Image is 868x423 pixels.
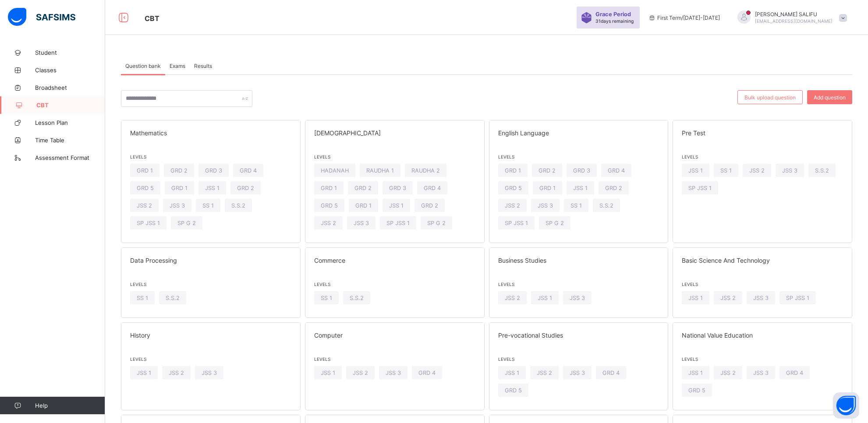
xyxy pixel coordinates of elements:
[35,67,105,74] span: Classes
[137,220,160,226] span: SP JSS 1
[505,185,522,191] span: GRD 5
[498,154,659,159] span: Levels
[688,387,705,394] span: GRD 5
[505,295,520,301] span: JSS 2
[505,370,519,376] span: JSS 1
[505,387,522,394] span: GRD 5
[321,185,337,191] span: GRD 1
[389,202,404,209] span: JSS 1
[688,370,703,376] span: JSS 1
[130,257,291,264] span: Data Processing
[354,185,372,191] span: GRD 2
[682,257,843,264] span: Basic Science And Technology
[744,94,796,101] span: Bulk upload question
[720,167,732,174] span: SS 1
[355,202,372,209] span: GRD 1
[321,295,332,301] span: SS 1
[682,356,843,362] span: Levels
[782,167,797,174] span: JSS 3
[720,370,736,376] span: JSS 2
[205,185,220,191] span: JSS 1
[648,14,720,21] span: session/term information
[505,220,528,226] span: SP JSS 1
[35,137,105,144] span: Time Table
[166,295,180,301] span: S.S.2
[350,295,364,301] span: S.S.2
[833,392,859,419] button: Open asap
[411,167,440,174] span: RAUDHA 2
[814,94,846,101] span: Add question
[237,185,254,191] span: GRD 2
[125,63,161,69] span: Question bank
[36,102,105,109] span: CBT
[194,63,212,69] span: Results
[424,185,441,191] span: GRD 4
[386,220,410,226] span: SP JSS 1
[145,14,159,23] span: CBT
[177,220,196,226] span: SP G 2
[786,370,803,376] span: GRD 4
[321,167,349,174] span: HADANAH
[35,119,105,126] span: Lesson Plan
[354,220,369,226] span: JSS 3
[570,295,585,301] span: JSS 3
[498,356,659,362] span: Levels
[314,282,475,287] span: Levels
[729,11,851,25] div: ABDULRAHMAN SALIFU
[321,202,338,209] span: GRD 5
[599,202,613,209] span: S.S.2
[314,154,475,159] span: Levels
[573,185,588,191] span: JSS 1
[137,167,153,174] span: GRD 1
[35,84,105,91] span: Broadsheet
[314,356,475,362] span: Levels
[205,167,222,174] span: GRD 3
[538,202,553,209] span: JSS 3
[130,282,291,287] span: Levels
[573,167,590,174] span: GRD 3
[608,167,625,174] span: GRD 4
[539,167,556,174] span: GRD 2
[421,202,438,209] span: GRD 2
[786,295,809,301] span: SP JSS 1
[498,282,659,287] span: Levels
[170,202,185,209] span: JSS 3
[539,185,556,191] span: GRD 1
[137,295,148,301] span: SS 1
[202,202,214,209] span: SS 1
[755,18,833,24] span: [EMAIL_ADDRESS][DOMAIN_NAME]
[202,370,217,376] span: JSS 3
[137,202,152,209] span: JSS 2
[231,202,245,209] span: S.S.2
[366,167,394,174] span: RAUDHA 1
[137,185,154,191] span: GRD 5
[314,129,475,137] span: [DEMOGRAPHIC_DATA]
[537,370,552,376] span: JSS 2
[321,220,336,226] span: JSS 2
[314,257,475,264] span: Commerce
[546,220,564,226] span: SP G 2
[353,370,368,376] span: JSS 2
[538,295,552,301] span: JSS 1
[755,11,833,18] span: [PERSON_NAME] SALIFU
[749,167,765,174] span: JSS 2
[595,11,631,18] span: Grace Period
[130,331,291,339] span: History
[240,167,257,174] span: GRD 4
[169,370,184,376] span: JSS 2
[682,154,843,159] span: Levels
[427,220,446,226] span: SP G 2
[8,8,75,26] img: safsims
[170,167,188,174] span: GRD 2
[682,331,843,339] span: National Value Education
[605,185,622,191] span: GRD 2
[505,202,520,209] span: JSS 2
[130,356,291,362] span: Levels
[570,202,582,209] span: SS 1
[498,257,659,264] span: Business Studies
[688,167,703,174] span: JSS 1
[570,370,585,376] span: JSS 3
[137,370,151,376] span: JSS 1
[602,370,620,376] span: GRD 4
[170,63,185,69] span: Exams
